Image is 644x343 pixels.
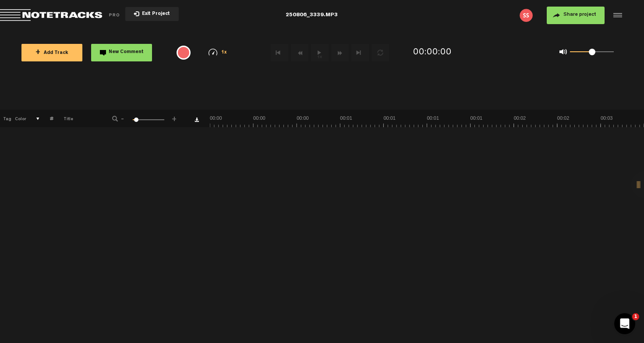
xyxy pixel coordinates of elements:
[372,44,389,61] button: Loop
[520,9,533,22] img: letters
[221,50,227,55] span: 1x
[195,118,199,122] a: Download comments
[547,7,605,24] button: Share project
[632,313,639,320] span: 1
[139,12,170,17] span: Exit Project
[91,44,152,61] button: New Comment
[21,44,82,61] button: +Add Track
[563,12,596,18] span: Share project
[109,50,144,55] span: New Comment
[614,313,635,334] iframe: Intercom live chat
[40,110,53,127] th: #
[208,4,415,26] div: 250806_3339.MP3
[125,7,179,21] button: Exit Project
[177,46,191,60] div: {{ tooltip_message }}
[209,49,217,56] img: speedometer.svg
[13,110,26,127] th: Color
[53,110,100,127] th: Title
[35,49,40,56] span: +
[351,44,369,61] button: Go to end
[271,44,288,61] button: Go to beginning
[291,44,308,61] button: Rewind
[35,51,68,56] span: Add Track
[331,44,349,61] button: Fast Forward
[413,46,452,59] div: 00:00:00
[119,115,126,120] span: -
[311,44,329,61] button: 1x
[198,49,238,56] div: 1x
[171,115,178,120] span: +
[286,4,338,26] div: 250806_3339.MP3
